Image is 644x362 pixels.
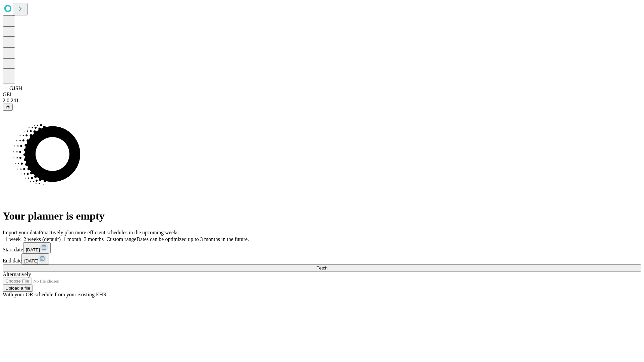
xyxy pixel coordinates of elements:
span: With your OR schedule from your existing EHR [3,292,107,297]
span: @ [5,105,10,110]
span: Alternatively [3,271,31,277]
span: Custom range [106,236,136,242]
span: 1 week [5,236,21,242]
div: 2.0.241 [3,98,641,104]
button: [DATE] [21,253,49,264]
button: @ [3,104,13,111]
span: Proactively plan more efficient schedules in the upcoming weeks. [39,230,180,235]
span: GJSH [9,85,22,91]
h1: Your planner is empty [3,210,641,222]
span: Fetch [316,265,327,270]
span: [DATE] [26,247,40,252]
button: Fetch [3,264,641,271]
div: End date [3,253,641,264]
span: 2 weeks (default) [23,236,61,242]
span: [DATE] [24,258,38,263]
div: GEI [3,92,641,98]
span: 3 months [84,236,104,242]
button: [DATE] [23,242,51,253]
div: Start date [3,242,641,253]
span: Dates can be optimized up to 3 months in the future. [137,236,249,242]
span: 1 month [63,236,81,242]
span: Import your data [3,230,39,235]
button: Upload a file [3,285,33,292]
